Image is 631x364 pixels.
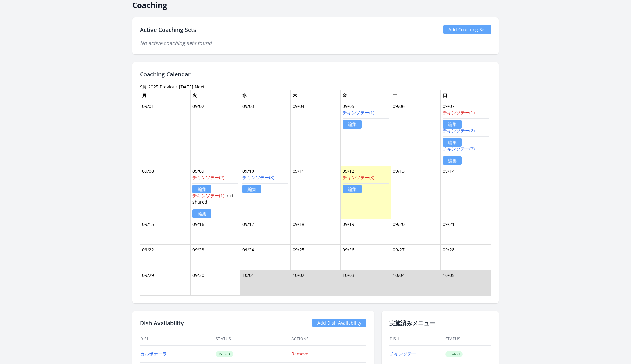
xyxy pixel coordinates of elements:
a: Add Dish Availability [312,318,366,327]
td: 10/01 [240,270,291,295]
th: Actions [291,332,366,346]
th: 金 [341,90,391,101]
span: not shared [192,192,234,205]
a: チキンソテー(2) [192,174,224,180]
a: 編集 [443,156,462,165]
a: Next [195,84,205,90]
a: Previous [160,84,178,90]
td: 09/14 [441,166,491,219]
td: 09/02 [190,101,240,166]
td: 09/21 [441,219,491,244]
th: Status [215,332,291,346]
a: Add Coaching Set [443,25,491,34]
th: 水 [240,90,291,101]
h2: 実施済みメニュー [389,318,491,327]
a: チキンソテー(1) [343,109,374,115]
td: 09/10 [240,166,291,219]
td: 09/20 [391,219,441,244]
td: 09/27 [391,244,441,270]
th: Status [445,332,491,346]
td: 09/12 [341,166,391,219]
a: チキンソテー(1) [192,192,224,199]
td: 09/24 [240,244,291,270]
a: Remove [291,351,308,357]
td: 09/25 [290,244,341,270]
span: Preset [216,351,233,357]
a: チキンソテー(1) [443,109,475,115]
th: 木 [290,90,341,101]
td: 09/08 [140,166,191,219]
td: 09/13 [391,166,441,219]
h2: Coaching Calendar [140,70,491,79]
span: Ended [445,351,463,357]
a: 編集 [242,185,261,193]
td: 09/15 [140,219,191,244]
td: 09/09 [190,166,240,219]
th: Dish [140,332,215,346]
td: 09/06 [391,101,441,166]
td: 10/02 [290,270,341,295]
a: チキンソテー(3) [343,174,374,180]
td: 09/18 [290,219,341,244]
a: チキンソテー [390,351,416,357]
th: 月 [140,90,191,101]
td: 09/29 [140,270,191,295]
td: 09/16 [190,219,240,244]
td: 09/01 [140,101,191,166]
td: 09/28 [441,244,491,270]
td: 09/03 [240,101,291,166]
td: 09/05 [341,101,391,166]
th: 土 [391,90,441,101]
a: チキンソテー(3) [242,174,274,180]
a: 編集 [443,138,462,147]
td: 09/30 [190,270,240,295]
td: 09/17 [240,219,291,244]
a: カルボナーラ [140,351,167,357]
td: 09/22 [140,244,191,270]
h2: Active Coaching Sets [140,25,196,34]
p: No active coaching sets found [140,39,491,47]
td: 09/04 [290,101,341,166]
td: 09/26 [341,244,391,270]
td: 09/23 [190,244,240,270]
td: 09/11 [290,166,341,219]
td: 10/04 [391,270,441,295]
td: 10/03 [341,270,391,295]
td: 09/07 [441,101,491,166]
a: 編集 [343,185,362,193]
a: チキンソテー(2) [443,146,475,152]
a: 編集 [343,120,362,129]
a: 編集 [443,120,462,129]
th: 日 [441,90,491,101]
td: 10/05 [441,270,491,295]
h2: Dish Availability [140,318,184,327]
th: 火 [190,90,240,101]
a: 編集 [192,185,211,193]
time: 9月 2025 [140,84,158,90]
td: 09/19 [341,219,391,244]
a: 編集 [192,209,211,218]
a: チキンソテー(2) [443,128,475,134]
th: Dish [389,332,445,346]
a: [DATE] [179,84,193,90]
